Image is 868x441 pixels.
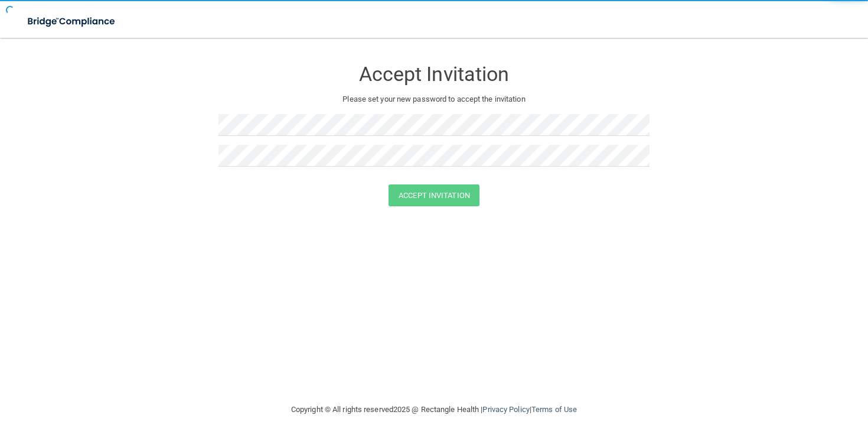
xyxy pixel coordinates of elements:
div: Copyright © All rights reserved 2025 @ Rectangle Health | | [218,391,650,429]
p: Please set your new password to accept the invitation [227,92,641,106]
h3: Accept Invitation [218,63,650,85]
img: bridge_compliance_login_screen.278c3ca4.svg [18,9,126,34]
button: Accept Invitation [389,184,479,206]
a: Privacy Policy [482,405,529,414]
a: Terms of Use [531,405,577,414]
